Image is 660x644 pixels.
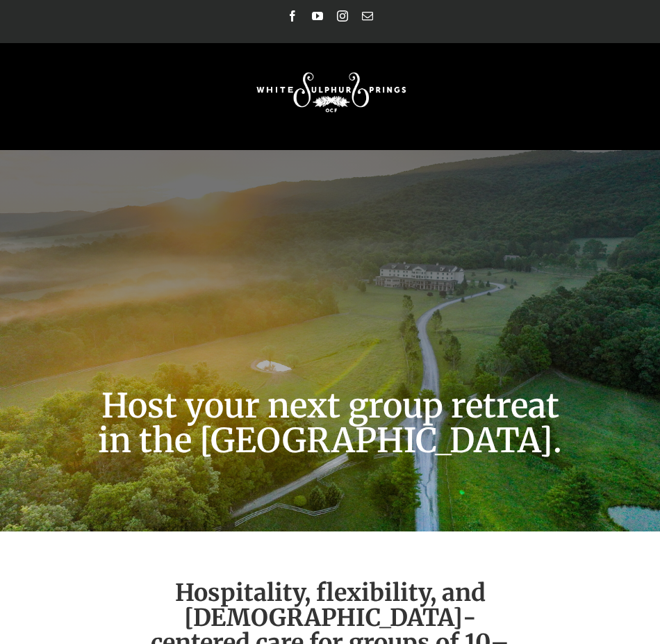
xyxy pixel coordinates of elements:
a: Instagram [337,10,348,22]
span: Host your next group retreat in the [GEOGRAPHIC_DATA]. [98,385,562,461]
a: Email [362,10,373,22]
a: YouTube [312,10,323,22]
img: White Sulphur Springs Logo [250,57,410,122]
a: Facebook [287,10,298,22]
